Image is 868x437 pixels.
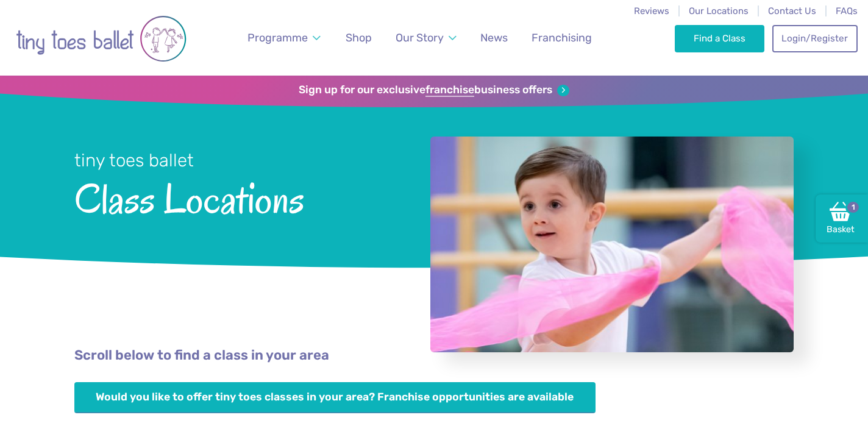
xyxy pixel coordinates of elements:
span: Franchising [532,31,592,44]
a: Basket1 [816,194,868,243]
small: tiny toes ballet [74,150,194,171]
a: Contact Us [768,5,816,16]
a: News [475,24,513,52]
span: Our Story [396,31,444,44]
a: Shop [340,24,377,52]
span: 1 [845,200,860,215]
a: Our Story [390,24,462,52]
a: Sign up for our exclusivefranchisebusiness offers [299,83,569,97]
span: Programme [247,31,308,44]
strong: franchise [425,83,474,97]
a: Would you like to offer tiny toes classes in your area? Franchise opportunities are available [74,382,596,413]
img: tiny toes ballet [16,8,187,69]
a: Programme [242,24,326,52]
span: News [480,31,508,44]
a: Find a Class [675,25,764,52]
a: Our Locations [689,5,749,16]
a: Franchising [526,24,597,52]
p: Scroll below to find a class in your area [74,346,794,365]
a: Login/Register [772,25,858,52]
span: Class Locations [74,172,398,222]
a: FAQs [836,5,858,16]
span: Shop [346,31,372,44]
a: Reviews [634,5,669,16]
